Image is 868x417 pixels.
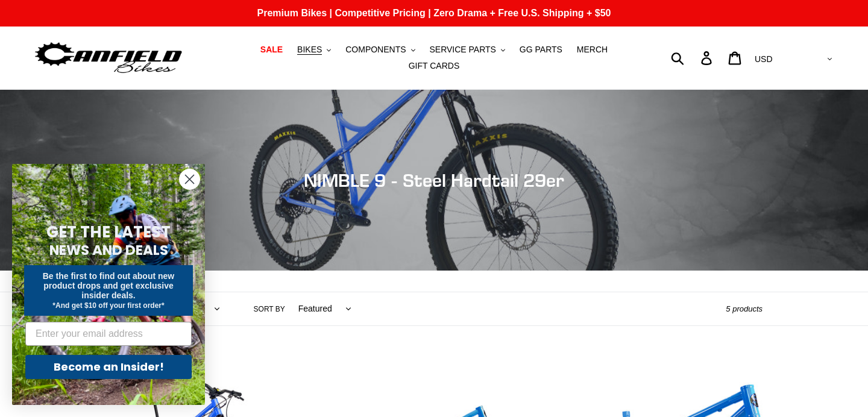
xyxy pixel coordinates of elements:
a: GG PARTS [514,42,568,58]
button: SERVICE PARTS [423,42,511,58]
button: Become an Insider! [25,355,192,379]
span: Be the first to find out about new product drops and get exclusive insider deals. [43,271,175,300]
span: SALE [260,45,283,55]
input: Enter your email address [25,322,192,346]
button: BIKES [291,42,337,58]
span: GG PARTS [520,45,562,55]
button: Close dialog [179,169,200,190]
span: MERCH [577,45,608,55]
label: Sort by [254,304,285,315]
span: GIFT CARDS [409,61,460,71]
a: MERCH [571,42,614,58]
span: BIKES [297,45,322,55]
span: *And get $10 off your first order* [52,301,164,310]
span: SERVICE PARTS [429,45,495,55]
img: Canfield Bikes [33,39,184,77]
a: GIFT CARDS [403,58,466,74]
span: 5 products [726,304,763,313]
a: SALE [254,42,289,58]
span: NEWS AND DEALS [49,240,168,260]
span: COMPONENTS [345,45,406,55]
span: NIMBLE 9 - Steel Hardtail 29er [304,169,564,191]
input: Search [678,45,708,71]
span: GET THE LATEST [46,221,171,243]
button: COMPONENTS [339,42,421,58]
